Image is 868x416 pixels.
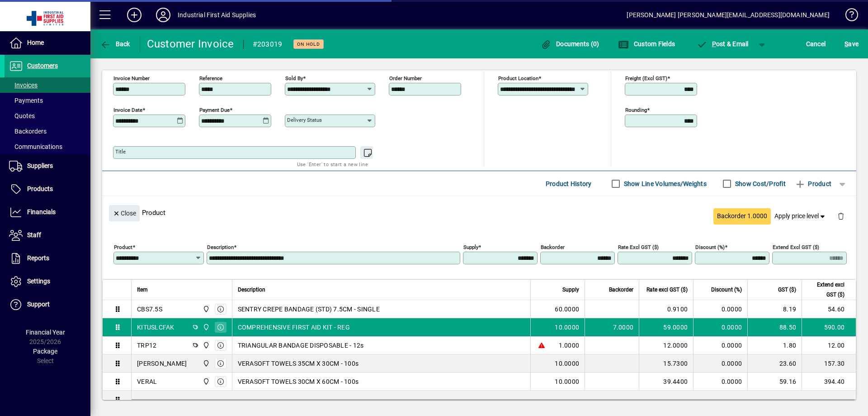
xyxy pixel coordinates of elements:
span: 60.0000 [555,305,579,314]
td: 8.19 [747,300,802,318]
span: ost & Email [696,40,749,48]
button: Add [120,7,149,23]
td: 54.60 [802,300,856,318]
span: Products [27,185,53,192]
label: Show Cost/Profit [733,179,786,188]
span: 1.0000 [559,341,580,350]
mat-label: Discount (%) [695,244,725,250]
td: 23.60 [747,354,802,373]
button: Save [842,36,861,52]
span: Apply price level [774,211,827,221]
button: Apply price level [771,208,830,225]
div: Industrial First Aid Supplies [178,8,256,22]
a: Support [5,293,90,316]
span: Suppliers [27,162,53,169]
button: Product History [542,176,595,192]
span: SENTRY CREPE BANDAGE (STD) 7.5CM - SINGLE [238,305,380,314]
mat-label: Description [207,244,234,250]
mat-label: Delivery status [287,117,322,123]
span: Custom Fields [618,40,675,48]
span: Invoices [9,81,38,89]
div: 39.4400 [645,377,688,386]
td: 157.30 [802,354,856,373]
span: Description [238,285,265,295]
span: INDUSTRIAL FIRST AID SUPPLIES LTD [200,322,211,332]
span: Financial Year [26,329,65,336]
a: Invoices [5,77,90,93]
a: Financials [5,201,90,224]
mat-label: Rate excl GST ($) [618,244,659,250]
td: 0.0000 [693,354,747,373]
span: Back [100,40,130,48]
span: Product [795,177,831,191]
button: Back [98,36,132,52]
a: Staff [5,224,90,247]
mat-label: Invoice date [113,107,142,113]
div: CBS7.5S [137,305,162,314]
label: Show Line Volumes/Weights [622,179,707,188]
td: 59.16 [747,373,802,391]
a: Products [5,178,90,201]
span: Close [113,206,136,221]
button: Profile [149,7,178,23]
mat-label: Freight (excl GST) [625,75,667,81]
span: Settings [27,277,50,285]
mat-label: Rounding [625,107,647,113]
span: INDUSTRIAL FIRST AID SUPPLIES LTD [200,340,211,350]
button: Post & Email [692,36,753,52]
a: Home [5,32,90,54]
mat-label: Product [114,244,132,250]
mat-label: Reference [199,75,222,81]
app-page-header-button: Delete [830,212,852,220]
a: Quotes [5,108,90,124]
button: Documents (0) [538,36,602,52]
span: Quotes [9,112,35,120]
td: 394.40 [802,373,856,391]
mat-label: Invoice number [113,75,150,81]
td: 0.0000 [693,373,747,391]
mat-hint: Use 'Enter' to start a new line [297,159,368,169]
div: VERAL [137,377,157,386]
div: 12.0000 [645,341,688,350]
td: 590.00 [802,318,856,336]
span: INDUSTRIAL FIRST AID SUPPLIES LTD [200,304,211,314]
span: On hold [297,41,320,47]
td: 88.50 [747,318,802,336]
span: Item [137,285,148,295]
div: 59.0000 [645,323,688,332]
span: INDUSTRIAL FIRST AID SUPPLIES LTD [200,377,211,387]
span: Rate excl GST ($) [646,285,688,295]
a: Payments [5,93,90,108]
span: Supply [562,285,579,295]
span: COMPREHENSIVE FIRST AID KIT - REG [238,323,350,332]
app-page-header-button: Back [90,36,140,52]
a: Suppliers [5,155,90,177]
span: GST ($) [778,285,796,295]
span: 10.0000 [555,323,579,332]
button: Product [790,176,836,192]
td: 0.0000 [693,336,747,354]
span: Documents (0) [541,40,599,48]
span: Payments [9,97,43,104]
button: Cancel [804,36,828,52]
a: Communications [5,139,90,154]
div: TRP12 [137,341,156,350]
span: Product History [546,177,592,191]
td: 0.0000 [693,300,747,318]
span: INDUSTRIAL FIRST AID SUPPLIES LTD [200,359,211,368]
a: Backorders [5,124,90,139]
span: Customers [27,62,58,69]
div: Product [102,196,856,229]
mat-label: Sold by [285,75,303,81]
span: P [712,40,716,48]
mat-label: Title [115,148,126,155]
button: Delete [830,205,852,227]
span: Backorder 1.0000 [717,211,767,221]
button: Close [109,205,140,221]
a: Reports [5,247,90,270]
a: Settings [5,270,90,293]
span: Support [27,301,50,308]
span: VERASOFT TOWELS 30CM X 60CM - 100s [238,377,359,386]
div: 0.9100 [645,305,688,314]
mat-label: Order number [389,75,422,81]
